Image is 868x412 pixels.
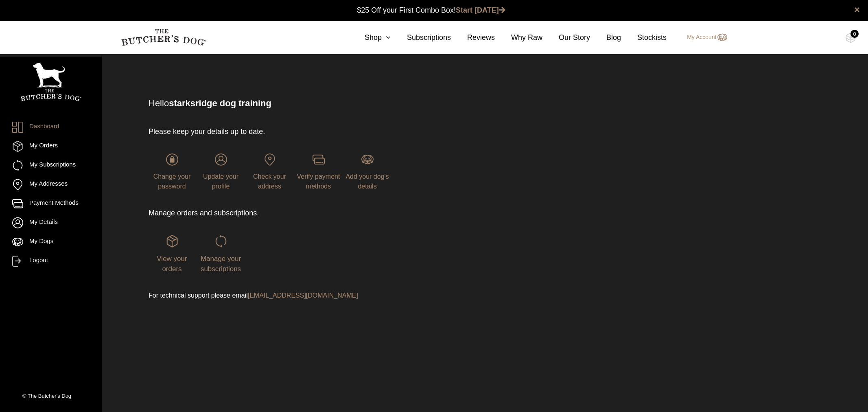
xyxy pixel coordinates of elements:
[203,173,238,190] span: Update your profile
[215,153,227,166] img: login-TBD_Profile.png
[590,32,621,43] a: Blog
[149,291,537,300] p: For technical support please email
[166,235,178,247] img: login-TBD_Orders.png
[345,173,389,190] span: Add your dog's details
[197,235,244,272] a: Manage your subscriptions
[149,235,195,272] a: View your orders
[169,98,271,108] strong: starksridge dog training
[542,32,590,43] a: Our Story
[197,153,244,190] a: Update your profile
[149,96,752,110] p: Hello
[297,173,340,190] span: Verify payment methods
[348,32,391,43] a: Shop
[166,153,178,166] img: login-TBD_Password.png
[344,153,391,190] a: Add your dog's details
[12,237,90,248] a: My Dogs
[12,217,90,228] a: My Details
[12,198,90,209] a: Payment Methods
[391,32,451,43] a: Subscriptions
[215,235,227,247] img: login-TBD_Subscriptions.png
[854,5,860,15] a: close
[248,292,358,299] a: [EMAIL_ADDRESS][DOMAIN_NAME]
[679,33,727,42] a: My Account
[295,153,342,190] a: Verify payment methods
[12,141,90,152] a: My Orders
[12,160,90,171] a: My Subscriptions
[246,153,293,190] a: Check your address
[361,153,374,166] img: login-TBD_Dog.png
[264,153,276,166] img: login-TBD_Address.png
[149,153,195,190] a: Change your password
[149,208,537,219] p: Manage orders and subscriptions.
[157,255,187,273] span: View your orders
[456,6,505,14] a: Start [DATE]
[851,30,859,38] div: 0
[451,32,495,43] a: Reviews
[149,126,537,137] p: Please keep your details up to date.
[153,173,191,190] span: Change your password
[253,173,286,190] span: Check your address
[201,255,241,273] span: Manage your subscriptions
[12,122,90,133] a: Dashboard
[313,153,325,166] img: login-TBD_Payments.png
[12,179,90,190] a: My Addresses
[20,63,81,101] img: TBD_Portrait_Logo_White.png
[846,33,856,43] img: TBD_Cart-Empty.png
[495,32,542,43] a: Why Raw
[12,256,90,267] a: Logout
[621,32,667,43] a: Stockists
